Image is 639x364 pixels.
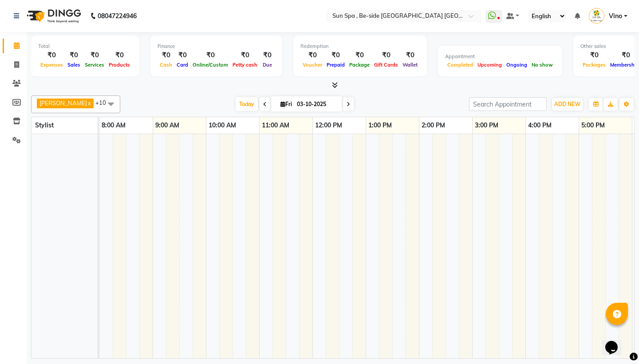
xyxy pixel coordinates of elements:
[294,98,339,111] input: 2025-10-03
[38,43,132,50] div: Total
[347,62,372,68] span: Package
[153,119,181,132] a: 9:00 AM
[445,53,555,60] div: Appointment
[400,50,420,60] div: ₹0
[579,119,607,132] a: 5:00 PM
[38,50,65,60] div: ₹0
[174,62,190,68] span: Card
[475,62,504,68] span: Upcoming
[38,62,65,68] span: Expenses
[106,50,132,60] div: ₹0
[230,50,260,60] div: ₹0
[39,99,87,107] span: [PERSON_NAME]
[190,62,230,68] span: Online/Custom
[158,50,174,60] div: ₹0
[206,119,238,132] a: 10:00 AM
[260,119,292,132] a: 11:00 AM
[372,50,400,60] div: ₹0
[529,62,555,68] span: No show
[260,50,275,60] div: ₹0
[98,4,137,28] b: 08047224946
[260,62,274,68] span: Due
[65,50,83,60] div: ₹0
[580,62,608,68] span: Packages
[552,98,583,111] button: ADD NEW
[87,99,91,107] a: x
[504,62,529,68] span: Ongoing
[609,12,622,21] span: Vino
[300,62,324,68] span: Voucher
[158,62,174,68] span: Cash
[589,8,604,24] img: Vino
[366,119,394,132] a: 1:00 PM
[300,50,324,60] div: ₹0
[35,121,54,129] span: Stylist
[469,97,547,111] input: Search Appointment
[324,62,347,68] span: Prepaid
[236,97,258,111] span: Today
[313,119,344,132] a: 12:00 PM
[158,43,275,50] div: Finance
[602,328,630,355] iframe: chat widget
[419,119,447,132] a: 2:00 PM
[400,62,420,68] span: Wallet
[580,50,608,60] div: ₹0
[106,62,132,68] span: Products
[372,62,400,68] span: Gift Cards
[324,50,347,60] div: ₹0
[347,50,372,60] div: ₹0
[83,50,106,60] div: ₹0
[83,62,106,68] span: Services
[190,50,230,60] div: ₹0
[95,99,113,106] span: +10
[174,50,190,60] div: ₹0
[554,101,580,107] span: ADD NEW
[445,62,475,68] span: Completed
[300,43,420,50] div: Redemption
[473,119,501,132] a: 3:00 PM
[99,119,128,132] a: 8:00 AM
[230,62,260,68] span: Petty cash
[65,62,83,68] span: Sales
[23,4,83,28] img: logo
[526,119,554,132] a: 4:00 PM
[278,101,294,107] span: Fri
